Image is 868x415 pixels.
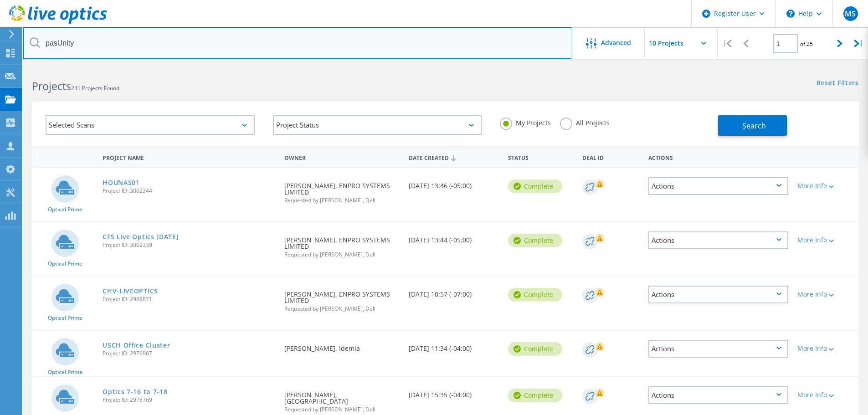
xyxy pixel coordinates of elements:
span: Requested by [PERSON_NAME], Dell [284,252,399,257]
div: Actions [648,340,788,358]
span: MS [845,10,856,17]
a: Reset Filters [817,80,859,87]
div: Deal Id [578,149,644,165]
span: Requested by [PERSON_NAME], Dell [284,407,399,412]
div: [PERSON_NAME], ENPRO SYSTEMS LIMITED [280,277,404,321]
a: HOUNAS01 [103,179,140,186]
div: [DATE] 11:34 (-04:00) [404,331,503,361]
div: [PERSON_NAME], ENPRO SYSTEMS LIMITED [280,222,404,266]
input: Search projects by name, owner, ID, company, etc [23,27,572,59]
div: Complete [508,179,562,193]
label: My Projects [500,118,551,126]
button: Search [718,115,787,136]
span: Search [742,121,766,131]
span: Requested by [PERSON_NAME], Dell [284,198,399,203]
span: Optical Prime [48,369,82,375]
span: Optical Prime [48,261,82,266]
b: Projects [32,79,71,93]
span: Project ID: 2978769 [103,397,275,403]
span: Optical Prime [48,207,82,212]
div: More Info [797,392,854,398]
span: of 25 [800,40,813,48]
div: Status [503,149,578,165]
a: USCH Office Cluster [103,342,170,348]
div: [PERSON_NAME], Idemia [280,331,404,361]
span: Advanced [601,40,631,46]
div: Complete [508,234,562,247]
div: | [718,27,736,60]
div: More Info [797,291,854,297]
div: Project Name [98,149,280,165]
a: Optics 7-16 to 7-18 [103,389,167,395]
div: Project Status [273,115,482,135]
span: Project ID: 2988871 [103,297,275,302]
svg: \n [786,10,795,18]
div: | [849,27,868,60]
div: More Info [797,237,854,243]
div: [DATE] 13:44 (-05:00) [404,222,503,252]
div: Complete [508,389,562,402]
a: CFS LIve Optics [DATE] [103,234,179,240]
div: Actions [648,231,788,249]
span: Project ID: 3002344 [103,188,275,194]
div: [DATE] 13:46 (-05:00) [404,168,503,198]
div: Actions [648,286,788,303]
span: Project ID: 2979867 [103,351,275,356]
div: Complete [508,288,562,302]
div: More Info [797,345,854,352]
div: Owner [280,149,404,165]
div: [DATE] 10:57 (-07:00) [404,277,503,307]
div: Date Created [404,149,503,166]
div: Selected Scans [46,115,255,135]
div: Actions [648,177,788,195]
div: Actions [644,149,793,165]
span: Requested by [PERSON_NAME], Dell [284,306,399,312]
div: [DATE] 15:35 (-04:00) [404,377,503,407]
span: Project ID: 3002339 [103,242,275,248]
div: [PERSON_NAME], ENPRO SYSTEMS LIMITED [280,168,404,212]
a: Live Optics Dashboard [9,19,107,26]
div: Complete [508,342,562,356]
a: CHV-LIVEOPTICS [103,288,158,294]
span: Optical Prime [48,315,82,321]
span: 241 Projects Found [71,84,119,92]
label: All Projects [560,118,610,126]
div: Actions [648,386,788,404]
div: More Info [797,183,854,189]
